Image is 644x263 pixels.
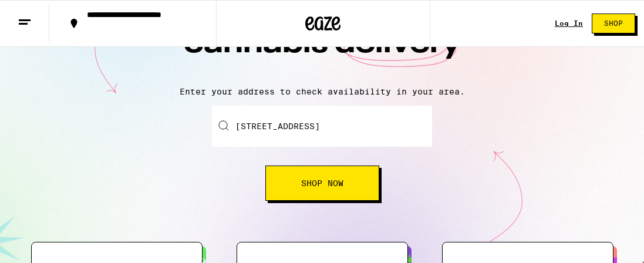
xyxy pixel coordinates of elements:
span: Shop [604,20,623,27]
p: Enter your address to check availability in your area. [12,87,632,96]
button: Shop [592,14,635,33]
a: Log In [555,19,583,27]
input: Enter your delivery address [212,106,432,147]
button: Shop Now [265,166,379,201]
span: Hi. Need any help? [23,8,100,18]
a: Shop [583,14,644,33]
span: Shop Now [301,179,343,187]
